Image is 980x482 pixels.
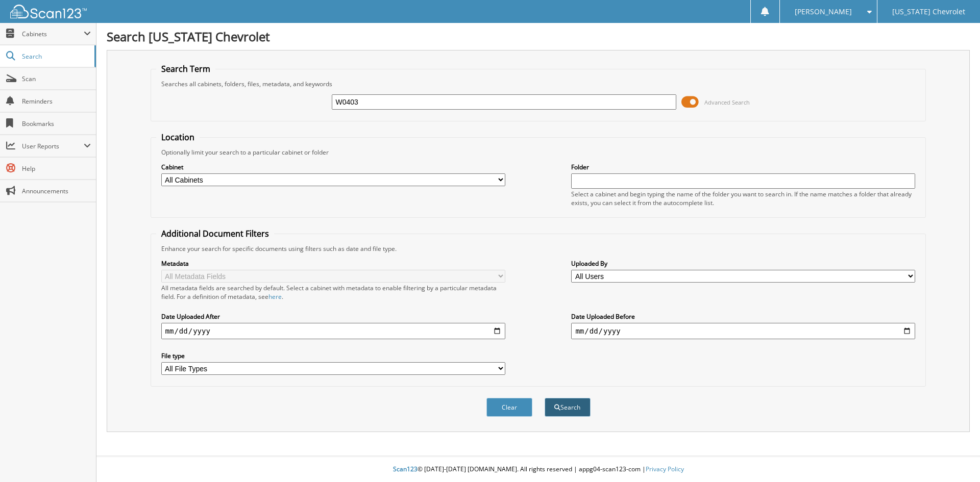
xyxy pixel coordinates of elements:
[393,465,418,473] span: Scan123
[156,132,200,143] legend: Location
[22,74,91,83] span: Scan
[571,163,915,171] label: Folder
[156,228,274,239] legend: Additional Document Filters
[571,312,915,321] label: Date Uploaded Before
[22,30,84,38] span: Cabinets
[571,190,915,207] div: Select a cabinet and begin typing the name of the folder you want to search in. If the name match...
[161,323,505,339] input: start
[268,292,282,301] a: here
[161,312,505,321] label: Date Uploaded After
[156,80,921,88] div: Searches all cabinets, folders, files, metadata, and keywords
[156,148,921,157] div: Optionally limit your search to a particular cabinet or folder
[161,284,505,301] div: All metadata fields are searched by default. Select a cabinet with metadata to enable filtering b...
[96,457,980,482] div: © [DATE]-[DATE] [DOMAIN_NAME]. All rights reserved | appg04-scan123-com |
[107,28,970,45] h1: Search [US_STATE] Chevrolet
[161,163,505,171] label: Cabinet
[22,142,84,150] span: User Reports
[545,398,591,417] button: Search
[161,259,505,268] label: Metadata
[795,9,852,15] span: [PERSON_NAME]
[156,244,921,253] div: Enhance your search for specific documents using filters such as date and file type.
[10,5,87,18] img: scan123-logo-white.svg
[929,433,980,482] iframe: Chat Widget
[156,63,215,74] legend: Search Term
[22,164,91,173] span: Help
[892,9,965,15] span: [US_STATE] Chevrolet
[646,465,684,473] a: Privacy Policy
[161,351,505,360] label: File type
[22,119,91,128] span: Bookmarks
[22,97,91,106] span: Reminders
[22,187,91,195] span: Announcements
[571,323,915,339] input: end
[704,98,750,106] span: Advanced Search
[486,398,532,417] button: Clear
[22,52,89,61] span: Search
[571,259,915,268] label: Uploaded By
